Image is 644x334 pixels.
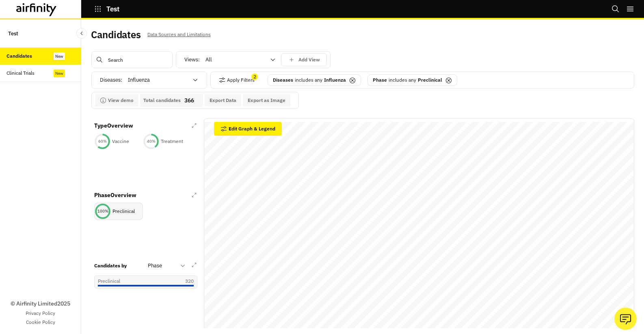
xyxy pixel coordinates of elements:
[106,5,119,13] p: Test
[214,122,282,136] button: Edit Graph & Legend
[100,74,203,87] div: Diseases :
[205,94,241,106] button: Export Data
[6,52,32,60] div: Candidates
[11,299,70,308] p: © Airfinity Limited 2025
[94,139,110,144] div: 60 %
[418,76,442,84] p: Preclinical
[161,138,183,145] p: Treatment
[373,76,387,84] p: Phase
[324,76,346,84] p: Influenza
[94,121,133,130] p: Type Overview
[142,98,182,103] p: Total candidates
[112,138,129,145] p: Vaccine
[612,2,620,16] button: Search
[614,308,637,330] button: Ask our analysts
[91,29,141,41] h2: Candidates
[54,52,65,60] div: New
[295,76,322,84] p: includes any
[95,94,138,106] button: View demo
[95,208,111,214] div: 100 %
[184,98,201,103] p: 366
[112,208,135,215] p: Preclinical
[6,69,35,77] div: Clinical Trials
[26,319,55,326] a: Cookie Policy
[54,69,65,77] div: New
[94,2,119,16] button: Test
[298,57,320,63] p: Add View
[98,278,120,285] p: Preclinical
[281,53,327,66] button: save changes
[94,191,136,200] p: Phase Overview
[219,74,255,87] button: Apply Filters
[76,28,87,39] button: Close Sidebar
[389,76,416,84] p: includes any
[8,26,18,41] p: Test
[243,94,290,106] button: Export as Image
[91,51,173,68] input: Search
[273,76,293,84] p: Diseases
[26,310,55,317] a: Privacy Policy
[94,262,127,269] p: Candidates by
[173,278,194,285] p: 320
[143,139,159,144] div: 40 %
[147,30,211,39] p: Data Sources and Limitations
[184,53,327,66] div: Views:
